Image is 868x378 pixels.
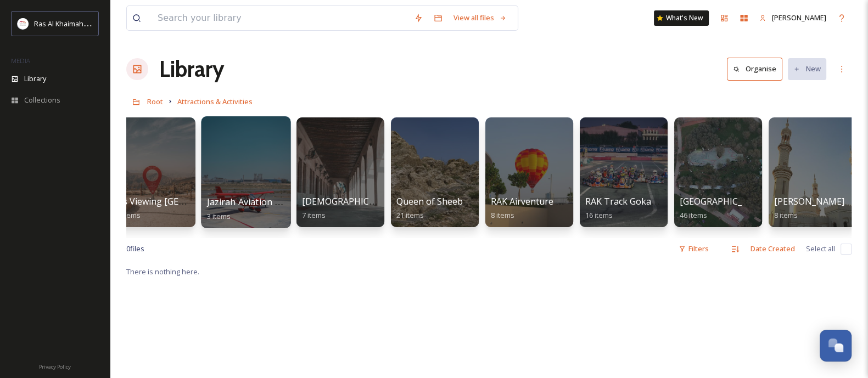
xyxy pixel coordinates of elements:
span: [DEMOGRAPHIC_DATA][PERSON_NAME][DEMOGRAPHIC_DATA] [302,195,567,207]
a: Organise [727,58,788,80]
a: Library [159,53,224,86]
span: Privacy Policy [39,363,71,370]
a: [PERSON_NAME]8 items [774,196,844,220]
span: 7 items [302,210,326,220]
span: Root [147,97,163,106]
a: RAK Track Gokarting16 items [585,196,671,220]
span: 46 items [680,210,707,220]
span: [GEOGRAPHIC_DATA] [680,195,768,207]
span: Queen of Sheeba’s Palace [396,195,502,207]
div: Date Created [745,238,800,259]
span: Jais Viewing [GEOGRAPHIC_DATA] [113,195,253,207]
span: There is nothing here. [126,267,199,277]
span: Collections [24,95,60,105]
span: MEDIA [11,57,30,65]
span: 16 items [585,210,613,220]
span: 8 items [774,210,798,220]
img: Logo_RAKTDA_RGB-01.png [18,18,29,29]
span: [PERSON_NAME] [774,195,844,207]
span: RAK Track Gokarting [585,195,671,207]
a: Queen of Sheeba’s Palace21 items [396,196,502,220]
a: RAK Airventure Tethered Hot Air Balloon8 items [491,196,659,220]
span: Library [24,74,46,84]
span: RAK Airventure Tethered Hot Air Balloon [491,195,659,207]
a: [GEOGRAPHIC_DATA]46 items [680,196,768,220]
a: What's New [654,10,709,26]
a: [DEMOGRAPHIC_DATA][PERSON_NAME][DEMOGRAPHIC_DATA]7 items [302,196,567,220]
span: 47 items [113,210,141,220]
span: Select all [806,244,835,254]
button: Organise [727,58,782,80]
a: Attractions & Activities [177,95,253,108]
span: 8 items [491,210,514,220]
a: View all files [448,7,512,29]
a: Privacy Policy [39,359,71,373]
a: Root [147,95,163,108]
button: Open Chat [820,330,852,362]
a: [PERSON_NAME] [754,7,832,29]
span: Ras Al Khaimah Tourism Development Authority [34,18,189,29]
span: Jazirah Aviation Club [207,196,294,208]
span: 21 items [396,210,424,220]
span: 3 items [207,211,231,221]
input: Search your library [152,6,408,30]
span: 0 file s [126,244,144,254]
button: New [788,58,826,80]
div: Filters [673,238,714,259]
a: Jais Viewing [GEOGRAPHIC_DATA]47 items [113,196,253,220]
span: [PERSON_NAME] [772,13,826,22]
a: Jazirah Aviation Club3 items [207,197,294,221]
span: Attractions & Activities [177,97,253,106]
